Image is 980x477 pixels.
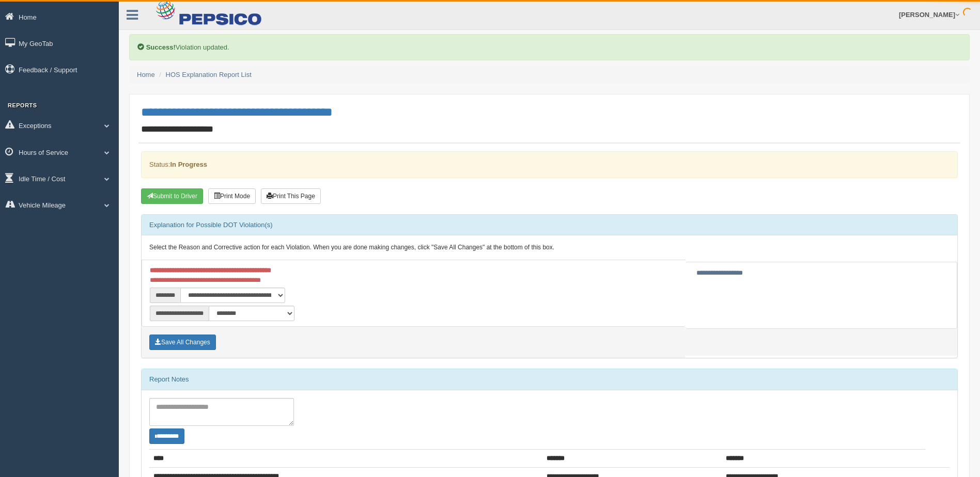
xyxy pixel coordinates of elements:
[208,188,256,204] button: Print Mode
[146,43,176,51] b: Success!
[166,71,252,78] a: HOS Explanation Report List
[137,71,155,78] a: Home
[142,235,957,260] div: Select the Reason and Corrective action for each Violation. When you are done making changes, cli...
[149,428,184,444] button: Change Filter Options
[142,369,957,390] div: Report Notes
[170,161,207,168] strong: In Progress
[141,188,203,204] button: Submit To Driver
[142,215,957,235] div: Explanation for Possible DOT Violation(s)
[261,188,321,204] button: Print This Page
[149,335,216,350] button: Save
[141,151,958,178] div: Status:
[129,34,970,60] div: Violation updated.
